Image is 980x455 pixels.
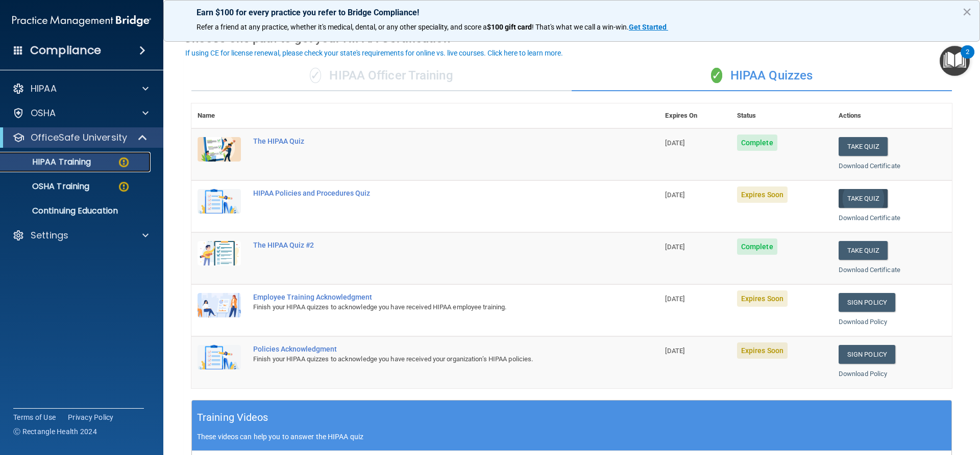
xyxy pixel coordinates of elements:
[966,52,969,65] div: 2
[659,103,730,128] th: Expires On
[737,238,777,255] span: Complete
[12,229,149,242] a: Settings
[31,229,68,242] p: Settings
[962,4,972,20] button: Close
[737,342,788,359] span: Expires Soon
[711,68,722,83] span: ✓
[12,131,148,144] a: OfficeSafe University
[532,23,629,31] span: ! That's what we call a win-win.
[839,345,895,364] a: Sign Policy
[665,243,684,251] span: [DATE]
[629,23,668,31] a: Get Started
[839,162,900,170] a: Download Certificate
[665,191,684,199] span: [DATE]
[839,214,900,222] a: Download Certificate
[7,206,146,216] p: Continuing Education
[940,46,970,76] button: Open Resource Center, 2 new notifications
[731,103,832,128] th: Status
[253,241,608,249] div: The HIPAA Quiz #2
[737,290,788,307] span: Expires Soon
[253,293,608,301] div: Employee Training Acknowledgment
[253,137,608,145] div: The HIPAA Quiz
[12,83,149,95] a: HIPAA
[197,8,947,17] p: Earn $100 for every practice you refer to Bridge Compliance!
[839,318,888,326] a: Download Policy
[737,135,777,151] span: Complete
[839,189,888,208] button: Take Quiz
[253,345,608,353] div: Policies Acknowledgment
[185,49,563,57] div: If using CE for license renewal, please check your state's requirements for online vs. live cours...
[839,266,900,274] a: Download Certificate
[253,189,608,197] div: HIPAA Policies and Procedures Quiz
[839,370,888,378] a: Download Policy
[832,103,952,128] th: Actions
[191,103,247,128] th: Name
[117,180,130,193] img: warning-circle.0cc9ac19.png
[31,83,57,95] p: HIPAA
[629,23,667,31] strong: Get Started
[253,301,608,313] div: Finish your HIPAA quizzes to acknowledge you have received HIPAA employee training.
[310,68,321,83] span: ✓
[737,186,788,203] span: Expires Soon
[665,347,684,355] span: [DATE]
[665,139,684,147] span: [DATE]
[68,412,114,422] a: Privacy Policy
[7,181,89,192] p: OSHA Training
[191,61,572,91] div: HIPAA Officer Training
[665,295,684,303] span: [DATE]
[31,107,56,119] p: OSHA
[7,157,91,167] p: HIPAA Training
[572,61,952,91] div: HIPAA Quizzes
[31,131,127,144] p: OfficeSafe University
[12,11,151,31] img: PMB logo
[253,353,608,365] div: Finish your HIPAA quizzes to acknowledge you have received your organization’s HIPAA policies.
[197,409,268,426] h5: Training Videos
[197,433,946,441] p: These videos can help you to answer the HIPAA quiz
[13,412,56,422] a: Terms of Use
[117,156,130,169] img: warning-circle.0cc9ac19.png
[12,107,149,119] a: OSHA
[839,293,895,312] a: Sign Policy
[839,137,888,156] button: Take Quiz
[30,43,101,58] h4: Compliance
[184,48,565,58] button: If using CE for license renewal, please check your state's requirements for online vs. live cours...
[839,241,888,260] button: Take Quiz
[13,426,97,437] span: Ⓒ Rectangle Health 2024
[197,23,487,31] span: Refer a friend at any practice, whether it's medical, dental, or any other speciality, and score a
[487,23,532,31] strong: $100 gift card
